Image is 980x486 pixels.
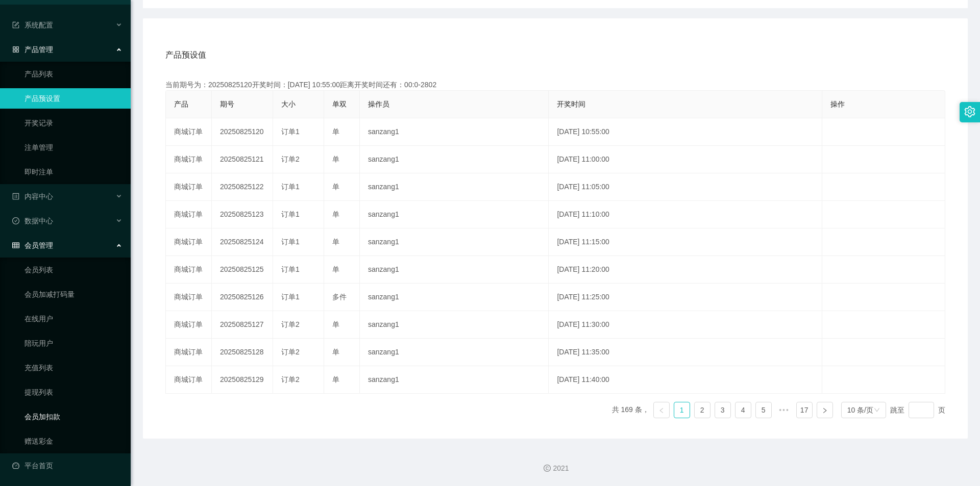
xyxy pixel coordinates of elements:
li: 共 169 条， [612,402,649,418]
td: [DATE] 11:25:00 [549,284,822,311]
td: sanzang1 [360,339,549,366]
a: 注单管理 [24,137,122,158]
span: 订单1 [281,238,300,246]
td: sanzang1 [360,311,549,339]
div: 2021 [139,463,972,474]
span: 操作 [830,100,845,108]
td: 商城订单 [166,339,212,366]
td: [DATE] 11:10:00 [549,201,822,228]
td: 20250825129 [212,366,273,394]
i: 图标: down [874,407,880,414]
li: 17 [796,402,813,418]
span: ••• [776,402,792,418]
span: 订单1 [281,265,300,273]
span: 产品管理 [12,45,53,54]
td: sanzang1 [360,146,549,173]
a: 会员加减打码量 [24,284,122,304]
span: 订单1 [281,183,300,191]
a: 5 [756,402,771,418]
a: 产品列表 [24,64,122,84]
a: 产品预设置 [24,88,122,109]
li: 2 [694,402,710,418]
td: 20250825128 [212,339,273,366]
div: 当前期号为：20250825120开奖时间：[DATE] 10:55:00距离开奖时间还有：00:0-2802 [165,80,945,90]
td: 商城订单 [166,284,212,311]
td: sanzang1 [360,366,549,394]
td: [DATE] 11:15:00 [549,228,822,256]
span: 产品预设值 [165,49,206,61]
span: 产品 [174,100,188,108]
span: 数据中心 [12,217,53,225]
span: 开奖时间 [557,100,585,108]
a: 开奖记录 [24,113,122,133]
td: 20250825121 [212,146,273,173]
td: [DATE] 11:30:00 [549,311,822,339]
span: 会员管理 [12,241,53,249]
a: 会员列表 [24,260,122,280]
li: 5 [755,402,772,418]
span: 操作员 [368,100,389,108]
a: 会员加扣款 [24,406,122,427]
span: 订单1 [281,293,300,301]
td: [DATE] 11:20:00 [549,256,822,284]
i: 图标: check-circle-o [12,217,19,224]
td: [DATE] 11:00:00 [549,146,822,173]
span: 订单1 [281,127,300,136]
span: 单 [332,127,339,136]
i: 图标: profile [12,193,19,200]
a: 即时注单 [24,162,122,182]
span: 大小 [281,100,296,108]
td: 20250825126 [212,284,273,311]
li: 3 [715,402,731,418]
div: 跳至 页 [890,402,945,418]
td: [DATE] 10:55:00 [549,118,822,146]
span: 期号 [220,100,234,108]
span: 多件 [332,293,347,301]
span: 单 [332,375,339,383]
td: 20250825125 [212,256,273,284]
span: 订单2 [281,320,300,328]
span: 订单2 [281,375,300,383]
a: 图标: dashboard平台首页 [12,455,122,476]
i: 图标: table [12,242,19,249]
a: 1 [674,402,690,418]
td: sanzang1 [360,228,549,256]
span: 单 [332,155,339,163]
td: 20250825120 [212,118,273,146]
td: sanzang1 [360,256,549,284]
a: 提现列表 [24,382,122,402]
li: 向后 5 页 [776,402,792,418]
td: 商城订单 [166,118,212,146]
li: 上一页 [653,402,670,418]
span: 订单2 [281,348,300,356]
td: sanzang1 [360,118,549,146]
i: 图标: right [822,407,828,414]
li: 下一页 [817,402,833,418]
td: 20250825123 [212,201,273,228]
td: sanzang1 [360,173,549,201]
span: 单 [332,348,339,356]
i: 图标: copyright [544,465,551,472]
td: 20250825124 [212,228,273,256]
span: 单 [332,210,339,218]
span: 单 [332,183,339,191]
td: 商城订单 [166,201,212,228]
li: 1 [674,402,690,418]
a: 4 [736,402,751,418]
a: 赠送彩金 [24,431,122,451]
td: sanzang1 [360,201,549,228]
td: [DATE] 11:40:00 [549,366,822,394]
span: 单双 [332,100,347,108]
a: 2 [695,402,710,418]
td: 商城订单 [166,173,212,201]
a: 3 [715,402,730,418]
td: 20250825122 [212,173,273,201]
td: 商城订单 [166,228,212,256]
span: 订单1 [281,210,300,218]
i: 图标: form [12,21,19,29]
i: 图标: setting [964,106,975,117]
td: sanzang1 [360,284,549,311]
span: 单 [332,238,339,246]
td: 商城订单 [166,366,212,394]
a: 充值列表 [24,357,122,378]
